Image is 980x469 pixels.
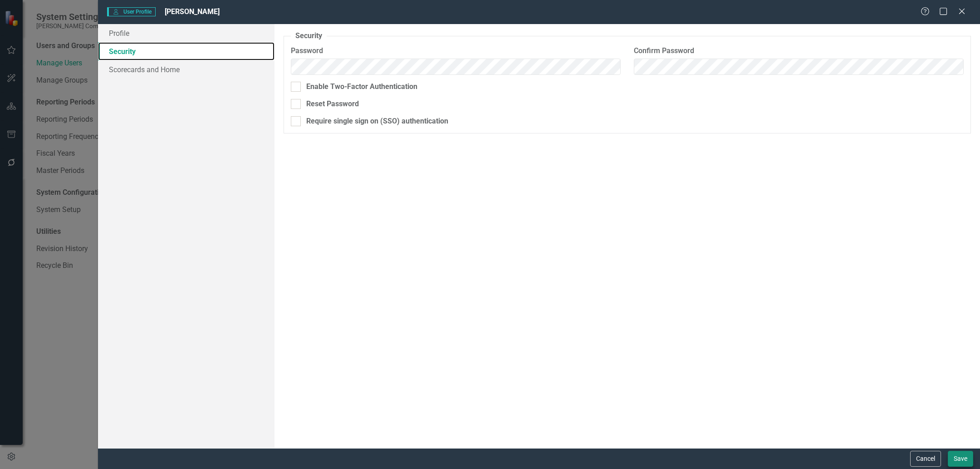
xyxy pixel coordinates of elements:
img: tab_keywords_by_traffic_grey.svg [90,53,98,60]
div: Domain: [DOMAIN_NAME] [24,24,100,31]
img: logo_orange.svg [15,15,22,22]
div: Reset Password [306,99,359,109]
a: Profile [98,24,274,42]
div: Keywords by Traffic [100,54,153,59]
img: tab_domain_overview_orange.svg [24,53,32,60]
label: Confirm Password [634,46,964,56]
span: [PERSON_NAME] [165,7,220,16]
legend: Security [291,31,327,41]
a: Scorecards and Home [98,60,274,79]
div: Enable Two-Factor Authentication [306,82,417,92]
button: Cancel [910,451,941,467]
div: Require single sign on (SSO) authentication [306,116,448,127]
a: Security [98,42,274,60]
img: website_grey.svg [15,24,22,31]
div: Domain Overview [34,54,81,59]
span: User Profile [107,7,156,16]
label: Password [291,46,621,56]
div: v 4.0.25 [25,15,44,22]
button: Save [948,451,973,467]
